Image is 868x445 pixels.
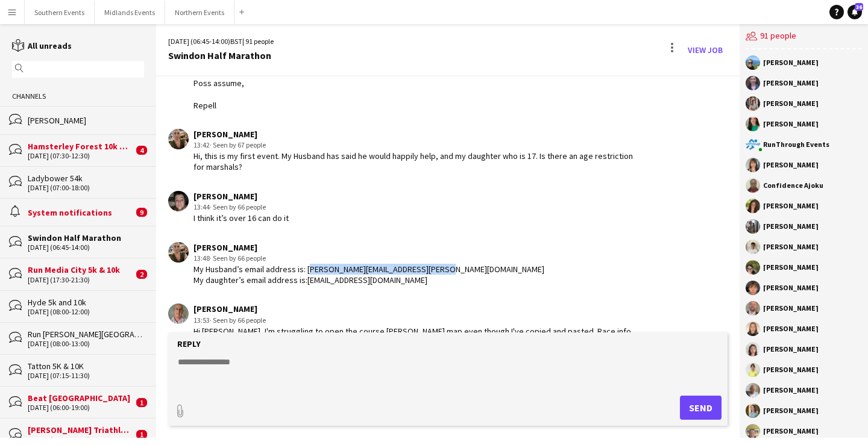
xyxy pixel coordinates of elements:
[193,213,289,223] div: I think it’s over 16 can do it
[168,50,274,61] div: Swindon Half Marathon
[28,393,133,403] div: Beat [GEOGRAPHIC_DATA]
[763,366,819,373] div: [PERSON_NAME]
[95,1,165,24] button: Midlands Events
[12,40,72,51] a: All unreads
[28,436,133,444] div: [DATE] (06:00-13:45)
[763,223,819,230] div: [PERSON_NAME]
[28,372,144,380] div: [DATE] (07:15-11:30)
[680,396,722,420] button: Send
[193,191,289,202] div: [PERSON_NAME]
[28,152,133,160] div: [DATE] (07:30-12:30)
[28,361,144,372] div: Tatton 5K & 10K
[193,242,544,253] div: [PERSON_NAME]
[763,305,819,312] div: [PERSON_NAME]
[193,253,544,264] div: 13:48
[763,284,819,291] div: [PERSON_NAME]
[165,1,234,24] button: Northern Events
[193,129,635,140] div: [PERSON_NAME]
[210,140,266,149] span: · Seen by 67 people
[28,297,144,308] div: Hyde 5k and 10k
[28,308,144,316] div: [DATE] (08:00-12:00)
[763,182,823,189] div: Confidence Ajoku
[763,141,829,148] div: RunThrough Events
[763,161,819,169] div: [PERSON_NAME]
[136,430,147,439] span: 1
[193,264,544,285] div: My Husband’s email address is: [PERSON_NAME][EMAIL_ADDRESS][PERSON_NAME][DOMAIN_NAME] My daughter...
[763,59,819,66] div: [PERSON_NAME]
[28,232,144,243] div: Swindon Half Marathon
[763,407,819,414] div: [PERSON_NAME]
[193,303,635,314] div: [PERSON_NAME]
[193,140,635,151] div: 13:42
[28,264,133,275] div: Run Media City 5k & 10k
[193,202,289,213] div: 13:44
[28,141,133,152] div: Hamsterley Forest 10k & Half Marathon
[763,120,819,128] div: [PERSON_NAME]
[210,316,266,325] span: · Seen by 66 people
[763,264,819,271] div: [PERSON_NAME]
[28,340,144,348] div: [DATE] (08:00-13:00)
[848,5,862,19] a: 36
[193,315,635,326] div: 13:53
[136,270,147,279] span: 2
[210,254,266,263] span: · Seen by 66 people
[28,243,144,252] div: [DATE] (06:45-14:00)
[28,403,133,412] div: [DATE] (06:00-19:00)
[136,398,147,407] span: 1
[210,202,266,211] span: · Seen by 66 people
[763,387,819,394] div: [PERSON_NAME]
[763,79,819,87] div: [PERSON_NAME]
[28,425,133,435] div: [PERSON_NAME] Triathlon + Run
[28,276,133,284] div: [DATE] (17:30-21:30)
[136,146,147,155] span: 4
[28,115,144,126] div: [PERSON_NAME]
[193,151,635,172] div: Hi, this is my first event. My Husband has said he would happily help, and my daughter who is 17....
[28,184,144,192] div: [DATE] (07:00-18:00)
[136,208,147,217] span: 9
[193,326,635,347] div: Hi [PERSON_NAME], I'm struggling to open the course [PERSON_NAME] map even though I've copied and...
[28,173,144,184] div: Ladybower 54k
[177,338,201,349] label: Reply
[763,428,819,435] div: [PERSON_NAME]
[28,207,133,218] div: System notifications
[168,36,274,47] div: [DATE] (06:45-14:00) | 91 people
[28,329,144,340] div: Run [PERSON_NAME][GEOGRAPHIC_DATA]
[683,40,728,60] a: View Job
[746,24,862,49] div: 91 people
[763,243,819,251] div: [PERSON_NAME]
[855,3,863,11] span: 36
[25,1,95,24] button: Southern Events
[763,325,819,332] div: [PERSON_NAME]
[230,37,242,46] span: BST
[763,100,819,107] div: [PERSON_NAME]
[763,202,819,210] div: [PERSON_NAME]
[763,346,819,353] div: [PERSON_NAME]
